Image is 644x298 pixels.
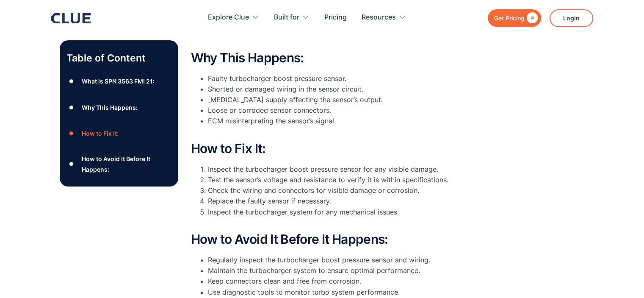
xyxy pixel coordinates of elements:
a: Pricing [324,4,347,31]
div: ● [66,158,77,170]
a: ●How to Avoid It Before It Happens: [66,153,171,175]
div: ● [66,127,77,140]
div: Resources [362,4,406,31]
li: [MEDICAL_DATA] supply affecting the sensor’s output. [208,95,530,105]
li: Check the wiring and connectors for visible damage or corrosion. [208,185,530,196]
li: Test the sensor’s voltage and resistance to verify it is within specifications. [208,175,530,185]
a: ●How to Fix It: [66,127,171,140]
div: Built for [274,4,310,31]
a: Get Pricing [488,9,541,27]
div: Why This Happens: [81,102,137,113]
a: ●What is SPN 3563 FMI 21: [66,75,171,88]
li: Loose or corroded sensor connectors. [208,105,530,116]
a: Login [550,9,593,27]
div: What is SPN 3563 FMI 21: [81,76,154,86]
li: Replace the faulty sensor if necessary. [208,196,530,206]
div: How to Fix It: [81,128,118,139]
div: How to Avoid It Before It Happens: [81,153,171,175]
h2: How to Avoid It Before It Happens: [191,232,530,246]
div: Resources [362,4,396,31]
li: Inspect the turbocharger system for any mechanical issues. [208,207,530,228]
a: ●Why This Happens: [66,101,171,114]
li: Shorted or damaged wiring in the sensor circuit. [208,84,530,95]
div: Get Pricing [494,13,525,23]
div: Explore Clue [208,4,259,31]
h2: Why This Happens: [191,51,530,65]
li: Maintain the turbocharger system to ensure optimal performance. [208,265,530,276]
div: Built for [274,4,299,31]
div:  [525,13,538,23]
h2: How to Fix It: [191,142,530,156]
li: Regularly inspect the turbocharger boost pressure sensor and wiring. [208,255,530,265]
div: Explore Clue [208,4,249,31]
div: ● [66,75,77,88]
div: ● [66,101,77,114]
p: ‍ [191,31,530,42]
li: ECM misinterpreting the sensor’s signal. [208,116,530,137]
li: Use diagnostic tools to monitor turbo system performance. [208,287,530,298]
li: Faulty turbocharger boost pressure sensor. [208,73,530,84]
p: Table of Content [66,51,171,65]
li: Keep connectors clean and free from corrosion. [208,276,530,287]
li: Inspect the turbocharger boost pressure sensor for any visible damage. [208,164,530,175]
